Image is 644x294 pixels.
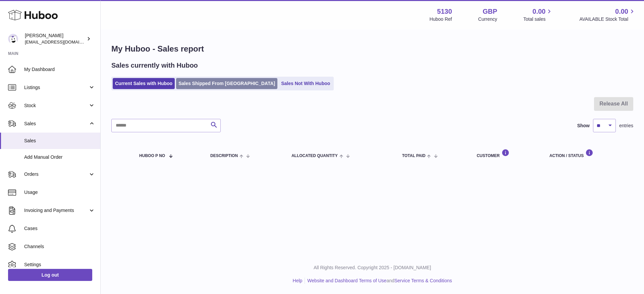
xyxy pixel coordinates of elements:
[24,171,88,177] span: Orders
[307,278,386,283] a: Website and Dashboard Terms of Use
[113,78,175,89] a: Current Sales with Huboo
[430,16,452,22] div: Huboo Ref
[24,84,88,91] span: Listings
[291,154,338,158] span: ALLOCATED Quantity
[111,44,633,54] h1: My Huboo - Sales report
[24,121,88,127] span: Sales
[305,278,452,284] li: and
[25,32,85,45] div: [PERSON_NAME]
[619,123,633,129] span: entries
[293,278,303,283] a: Help
[8,34,18,44] img: internalAdmin-5130@internal.huboo.com
[24,189,95,196] span: Usage
[139,154,165,158] span: Huboo P no
[106,265,639,271] p: All Rights Reserved. Copyright 2025 - [DOMAIN_NAME]
[579,7,636,22] a: 0.00 AVAILABLE Stock Total
[478,16,497,22] div: Currency
[615,7,628,16] span: 0.00
[24,154,95,160] span: Add Manual Order
[25,39,99,45] span: [EMAIL_ADDRESS][DOMAIN_NAME]
[24,262,95,268] span: Settings
[24,66,95,73] span: My Dashboard
[111,61,198,70] h2: Sales currently with Huboo
[8,269,92,281] a: Log out
[210,154,238,158] span: Description
[579,16,636,22] span: AVAILABLE Stock Total
[279,78,332,89] a: Sales Not With Huboo
[533,7,546,16] span: 0.00
[549,149,627,158] div: Action / Status
[523,16,553,22] span: Total sales
[176,78,277,89] a: Sales Shipped From [GEOGRAPHIC_DATA]
[477,149,536,158] div: Customer
[24,138,95,144] span: Sales
[577,123,590,129] label: Show
[394,278,452,283] a: Service Terms & Conditions
[24,102,88,109] span: Stock
[24,207,88,214] span: Invoicing and Payments
[437,7,452,16] strong: 5130
[24,225,95,232] span: Cases
[523,7,553,22] a: 0.00 Total sales
[483,7,497,16] strong: GBP
[24,243,95,250] span: Channels
[402,154,426,158] span: Total paid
